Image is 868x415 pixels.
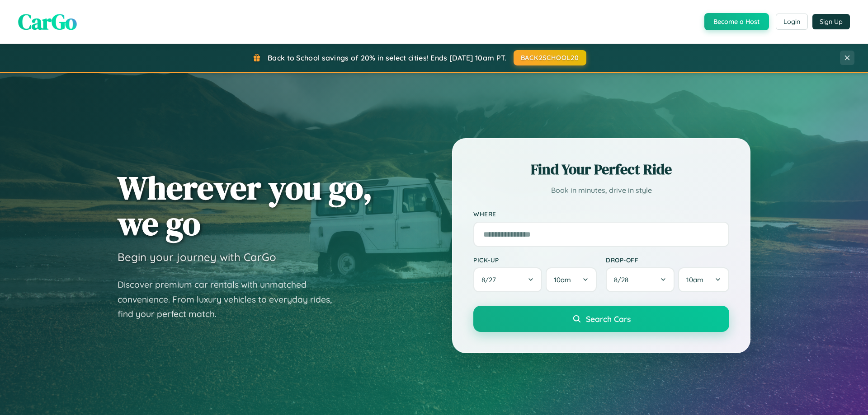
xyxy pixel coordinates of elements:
h3: Begin your journey with CarGo [118,250,276,264]
p: Discover premium car rentals with unmatched convenience. From luxury vehicles to everyday rides, ... [118,277,344,322]
button: 10am [678,267,729,292]
button: BACK2SCHOOL20 [514,50,586,65]
button: 8/27 [473,267,542,292]
h2: Find Your Perfect Ride [473,159,729,179]
span: 8 / 28 [614,275,633,284]
span: Search Cars [586,314,631,324]
span: 10am [554,275,571,284]
span: CarGo [18,7,77,37]
button: Search Cars [473,306,729,332]
span: 8 / 27 [481,275,500,284]
button: 10am [546,267,597,292]
label: Pick-up [473,256,597,264]
label: Drop-off [606,256,729,264]
p: Book in minutes, drive in style [473,184,729,197]
h1: Wherever you go, we go [118,170,373,241]
button: 8/28 [606,267,675,292]
span: 10am [686,275,703,284]
button: Login [776,14,808,30]
span: Back to School savings of 20% in select cities! Ends [DATE] 10am PT. [268,53,506,62]
button: Become a Host [704,13,769,30]
button: Sign Up [812,14,850,29]
label: Where [473,210,729,218]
